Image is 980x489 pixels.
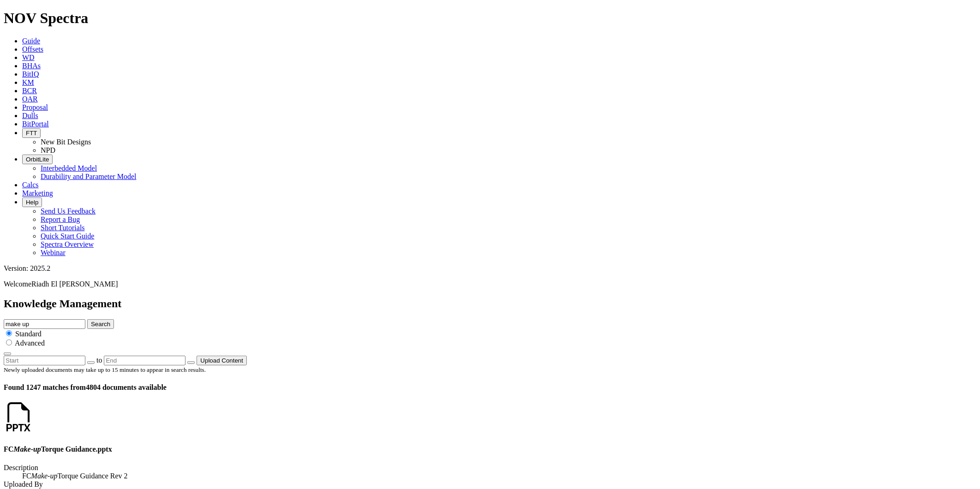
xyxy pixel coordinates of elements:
[22,54,35,61] a: WD
[4,383,86,391] span: Found 1247 matches from
[33,445,41,453] em: up
[4,356,85,365] input: Start
[41,215,80,223] a: Report a Bug
[22,155,53,164] button: OrbitLite
[22,103,48,111] a: Proposal
[87,319,114,329] button: Search
[4,264,976,273] div: Version: 2025.2
[22,128,41,138] button: FTT
[31,472,48,480] em: Make
[15,330,42,338] span: Standard
[13,445,30,453] em: Make
[41,224,85,232] a: Short Tutorials
[41,138,91,146] a: New Bit Designs
[4,366,206,373] small: Newly uploaded documents may take up to 15 minutes to appear in search results.
[26,199,38,206] span: Help
[104,356,185,365] input: End
[31,280,118,288] span: Riadh El [PERSON_NAME]
[22,37,40,45] a: Guide
[22,472,976,480] dd: FC - Torque Guidance Rev 2
[4,464,976,472] dt: Description
[22,70,39,78] a: BitIQ
[41,146,55,154] a: NPD
[4,280,976,288] p: Welcome
[22,189,53,197] a: Marketing
[41,249,66,256] a: Webinar
[41,207,96,215] a: Send Us Feedback
[41,240,94,248] a: Spectra Overview
[22,62,41,70] a: BHAs
[41,173,137,180] a: Durability and Parameter Model
[4,10,976,27] h1: NOV Spectra
[4,480,976,489] dt: Uploaded By
[22,181,39,189] a: Calcs
[22,78,34,86] a: KM
[4,445,976,453] h4: FC - Torque Guidance.pptx
[22,87,37,95] a: BCR
[50,472,57,480] em: up
[22,45,43,53] a: Offsets
[4,319,85,329] input: e.g. Smoothsteer Record
[41,232,94,240] a: Quick Start Guide
[22,197,42,207] button: Help
[4,383,976,392] h4: 4804 documents available
[22,95,38,103] a: OAR
[22,112,38,119] a: Dulls
[197,356,247,365] button: Upload Content
[96,356,102,364] span: to
[4,298,976,310] h2: Knowledge Management
[26,130,37,137] span: FTT
[26,156,49,163] span: OrbitLite
[22,120,49,128] a: BitPortal
[41,164,97,172] a: Interbedded Model
[15,339,45,347] span: Advanced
